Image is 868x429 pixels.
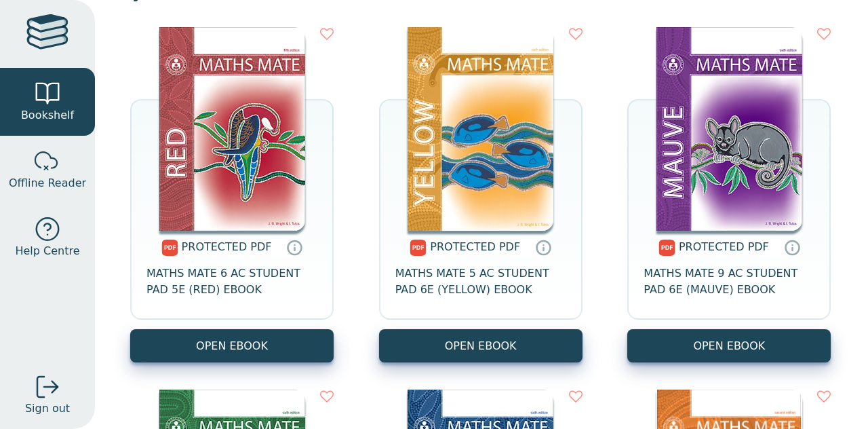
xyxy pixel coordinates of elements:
a: Protected PDFs cannot be printed, copied or shared. They can be accessed online through Education... [784,239,800,255]
span: PROTECTED PDF [430,240,520,253]
img: pdf.svg [161,240,178,256]
a: Protected PDFs cannot be printed, copied or shared. They can be accessed online through Education... [535,239,551,255]
a: OPEN EBOOK [130,329,334,362]
span: MATHS MATE 6 AC STUDENT PAD 5E (RED) EBOOK [146,265,317,298]
a: OPEN EBOOK [379,329,583,362]
img: 2ee3b41f-58c3-4381-a1d9-72ce36f41018.jpg [159,27,305,231]
span: PROTECTED PDF [679,240,769,253]
span: Sign out [25,400,70,417]
img: 90e00fb2-9784-4c15-b68c-75853570eb3f.jpg [656,27,802,231]
span: Bookshelf [21,107,74,124]
span: Offline Reader [9,175,86,191]
a: Protected PDFs cannot be printed, copied or shared. They can be accessed online through Education... [286,239,302,255]
span: PROTECTED PDF [182,240,272,253]
img: 7f349f5d-d8a4-4e74-a35d-9ac1ed2ce908.jpg [408,27,553,231]
span: MATHS MATE 9 AC STUDENT PAD 6E (MAUVE) EBOOK [644,265,814,298]
img: pdf.svg [658,240,675,256]
a: OPEN EBOOK [627,329,831,362]
img: pdf.svg [410,240,427,256]
span: Help Centre [15,243,79,259]
span: MATHS MATE 5 AC STUDENT PAD 6E (YELLOW) EBOOK [395,265,566,298]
